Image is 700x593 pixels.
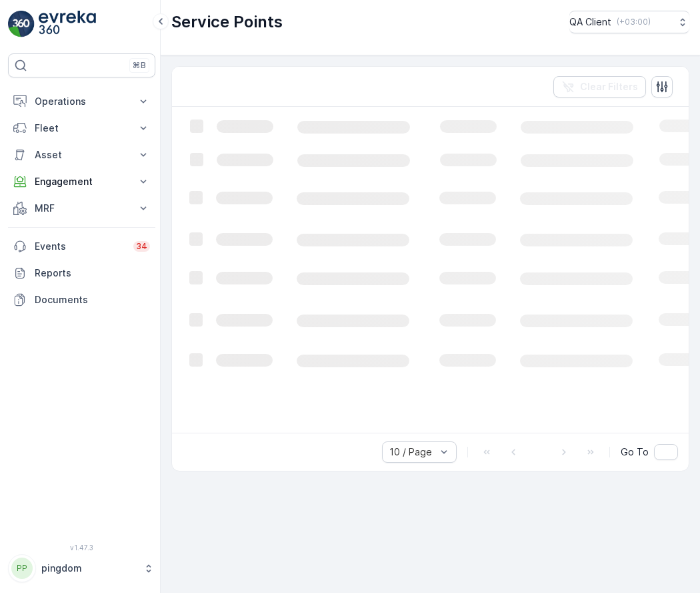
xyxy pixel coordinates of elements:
[580,80,638,93] p: Clear Filters
[41,562,137,575] p: pingdom
[8,88,155,115] button: Operations
[35,95,129,108] p: Operations
[35,202,129,215] p: MRF
[171,11,283,33] p: Service Points
[8,260,155,286] a: Reports
[35,148,129,162] p: Asset
[11,558,33,579] div: PP
[569,11,689,33] button: QA Client(+03:00)
[8,554,155,582] button: PPpingdom
[569,15,611,29] p: QA Client
[621,445,649,459] span: Go To
[8,544,155,552] span: v 1.47.3
[35,266,150,280] p: Reports
[8,11,35,37] img: logo
[35,175,129,188] p: Engagement
[8,115,155,142] button: Fleet
[35,122,129,135] p: Fleet
[133,60,146,71] p: ⌘B
[8,168,155,195] button: Engagement
[8,233,155,260] a: Events34
[35,293,150,307] p: Documents
[8,286,155,313] a: Documents
[8,195,155,222] button: MRF
[35,240,125,253] p: Events
[553,76,646,97] button: Clear Filters
[39,11,96,37] img: logo_light-DOdMpM7g.png
[136,241,147,252] p: 34
[617,17,651,27] p: ( +03:00 )
[8,142,155,168] button: Asset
